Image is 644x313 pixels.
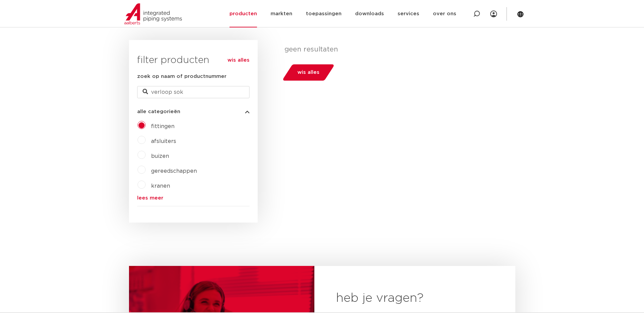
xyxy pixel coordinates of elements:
a: gereedschappen [151,168,197,174]
a: kranen [151,183,170,189]
a: lees meer [137,195,250,201]
span: alle categorieën [137,109,180,114]
p: geen resultaten [284,45,510,54]
h3: filter producten [137,54,250,67]
h2: heb je vragen? [336,290,494,307]
input: zoeken [137,86,250,98]
a: fittingen [151,124,174,129]
button: alle categorieën [137,109,250,114]
a: wis alles [227,56,250,64]
span: wis alles [297,67,319,78]
a: afsluiters [151,139,176,144]
a: buizen [151,153,169,159]
label: zoek op naam of productnummer [137,72,226,81]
